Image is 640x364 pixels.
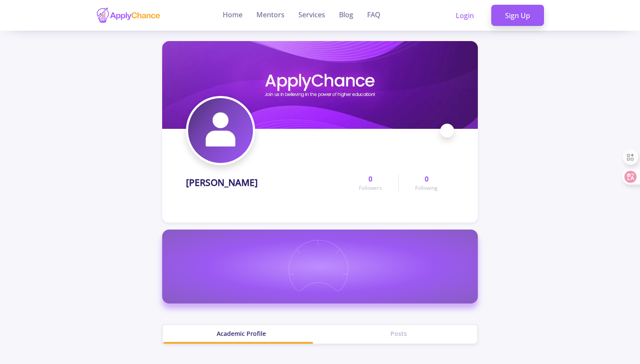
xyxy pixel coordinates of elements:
[368,174,372,184] span: 0
[186,177,258,188] h1: [PERSON_NAME]
[163,329,320,338] div: Academic Profile
[359,184,382,192] span: Followers
[96,7,161,24] img: applychance logo
[320,329,477,338] div: Posts
[425,174,429,184] span: 0
[162,41,478,129] img: Yasaman Vasighicover image
[491,5,544,26] a: Sign Up
[188,98,253,163] img: Yasaman Vasighiavatar
[342,174,398,192] a: 0Followers
[398,174,454,192] a: 0Following
[415,184,438,192] span: Following
[442,5,488,26] a: Login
